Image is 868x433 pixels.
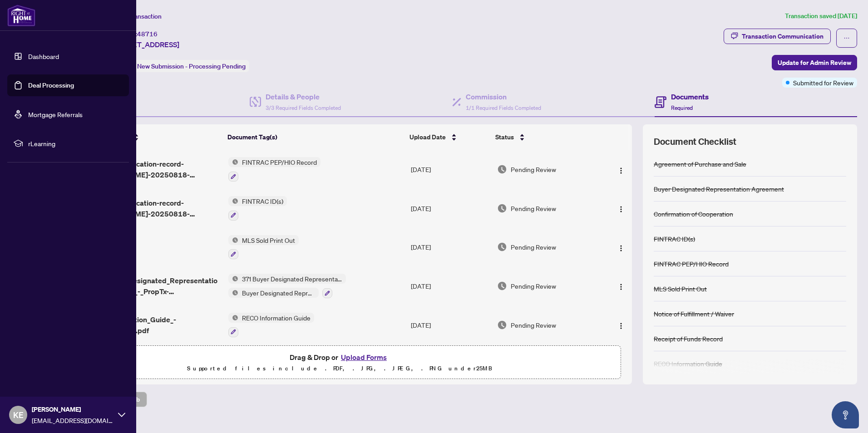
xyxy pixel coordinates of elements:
td: [DATE] [407,266,493,305]
button: Logo [614,318,628,332]
span: FINTRAC PEP/HIO Record [238,157,321,167]
div: Status: [113,60,249,72]
span: Required [671,104,693,111]
img: Logo [617,245,625,252]
img: Document Status [497,203,507,213]
button: Logo [614,201,628,216]
img: Status Icon [228,196,238,206]
span: fintrac-identification-record-[PERSON_NAME]-20250818-172559.pdf [89,197,221,219]
img: Status Icon [228,288,238,298]
button: Logo [614,279,628,293]
img: Status Icon [228,313,238,323]
img: Logo [617,206,625,213]
button: Upload Forms [338,351,390,363]
span: Pending Review [511,320,556,330]
div: Confirmation of Cooperation [654,209,733,219]
span: 371 Buyer Designated Representation Agreement - Authority for Purchase or Lease [238,274,346,284]
span: KE [13,408,24,421]
span: Document Checklist [654,135,736,148]
button: Status IconRECO Information Guide [228,313,314,337]
h4: Documents [671,91,709,102]
button: Open asap [832,401,859,428]
img: Document Status [497,320,507,330]
div: FINTRAC PEP/HIO Record [654,259,729,269]
div: Notice of Fulfillment / Waiver [654,309,734,319]
button: Status IconFINTRAC PEP/HIO Record [228,157,321,182]
h4: Commission [466,91,541,102]
button: Transaction Communication [724,29,831,44]
th: Upload Date [406,124,492,150]
img: Logo [617,322,625,330]
span: Submitted for Review [793,78,853,88]
td: [DATE] [407,305,493,344]
div: FINTRAC ID(s) [654,234,695,244]
span: Status [495,132,514,142]
img: logo [7,5,35,26]
span: Buyer Designated Representation Agreement [238,288,319,298]
button: Logo [614,240,628,254]
img: Status Icon [228,157,238,167]
span: [PERSON_NAME] [32,404,113,414]
span: Drag & Drop orUpload FormsSupported files include .PDF, .JPG, .JPEG, .PNG under25MB [59,346,621,379]
div: Agreement of Purchase and Sale [654,159,746,169]
span: FINTRAC ID(s) [238,196,287,206]
th: Status [492,124,599,150]
div: MLS Sold Print Out [654,284,707,294]
button: Update for Admin Review [772,55,857,70]
span: Pending Review [511,164,556,174]
a: Mortgage Referrals [28,110,83,118]
span: [STREET_ADDRESS] [113,39,179,50]
span: ellipsis [843,35,850,41]
span: Pending Review [511,242,556,252]
span: RECO Information Guide [238,313,314,323]
div: Receipt of Funds Record [654,334,723,344]
td: [DATE] [407,189,493,228]
span: [EMAIL_ADDRESS][DOMAIN_NAME] [32,415,113,425]
td: [DATE] [407,150,493,189]
span: 371_Buyer_Designated_Representation_Agreement_-_PropTx-[PERSON_NAME].pdf [89,275,221,297]
span: 48716 [137,30,158,38]
a: Deal Processing [28,81,74,89]
img: Status Icon [228,235,238,245]
button: Logo [614,162,628,177]
h4: Details & People [266,91,341,102]
div: Transaction Communication [742,29,824,44]
img: Document Status [497,242,507,252]
button: Status IconFINTRAC ID(s) [228,196,287,221]
span: Pending Review [511,203,556,213]
div: Buyer Designated Representation Agreement [654,184,784,194]
img: Logo [617,283,625,290]
a: Dashboard [28,52,59,60]
span: 1/1 Required Fields Completed [466,104,541,111]
article: Transaction saved [DATE] [785,11,857,21]
img: Logo [617,167,625,174]
button: Status Icon371 Buyer Designated Representation Agreement - Authority for Purchase or LeaseStatus ... [228,274,346,298]
span: fintrac-identification-record-[PERSON_NAME]-20250818-172800.pdf [89,158,221,180]
span: rLearning [28,138,123,148]
span: 3/3 Required Fields Completed [266,104,341,111]
span: Drag & Drop or [290,351,390,363]
span: New Submission - Processing Pending [137,62,246,70]
span: Reco_Information_Guide_-_RECO_Forms.pdf [89,314,221,336]
button: Status IconMLS Sold Print Out [228,235,299,260]
td: [DATE] [407,228,493,267]
span: Update for Admin Review [778,55,851,70]
img: Document Status [497,281,507,291]
th: Document Tag(s) [224,124,406,150]
span: Pending Review [511,281,556,291]
p: Supported files include .PDF, .JPG, .JPEG, .PNG under 25 MB [64,363,615,374]
span: Upload Date [409,132,446,142]
img: Status Icon [228,274,238,284]
th: (9) File Name [85,124,224,150]
span: View Transaction [113,12,162,20]
img: Document Status [497,164,507,174]
div: RECO Information Guide [654,359,722,369]
span: MLS Sold Print Out [238,235,299,245]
